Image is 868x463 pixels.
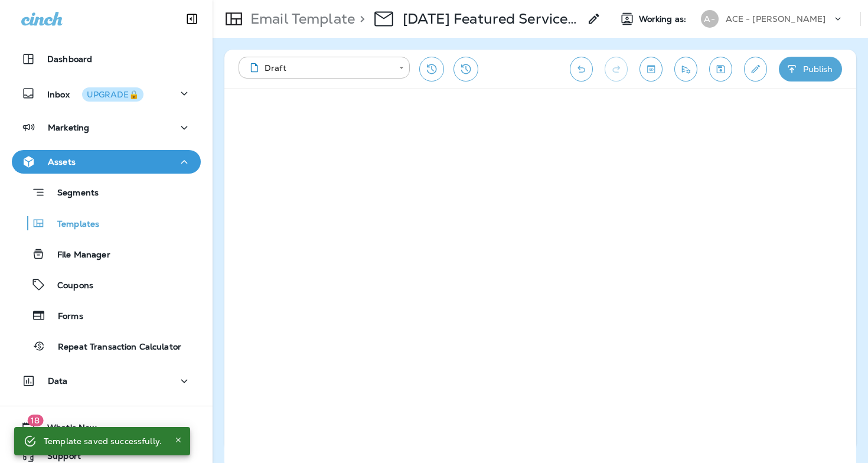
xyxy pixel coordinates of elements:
[45,250,110,261] p: File Manager
[171,433,185,447] button: Close
[419,57,444,81] button: Restore from previous version
[246,10,355,28] p: Email Template
[47,54,92,64] p: Dashboard
[175,7,208,31] button: Collapse Sidebar
[46,342,181,353] p: Repeat Transaction Calculator
[726,14,826,24] p: ACE - [PERSON_NAME]
[27,415,43,426] span: 18
[12,272,201,297] button: Coupons
[674,57,697,81] button: Send test email
[709,57,732,81] button: Save
[453,57,478,81] button: View Changelog
[45,188,99,200] p: Segments
[12,334,201,358] button: Repeat Transaction Calculator
[35,423,97,437] span: What's New
[46,311,83,322] p: Forms
[45,281,93,292] p: Coupons
[639,57,663,81] button: Toggle preview
[744,57,767,81] button: Edit details
[48,123,89,132] p: Marketing
[12,211,201,236] button: Templates
[12,47,201,71] button: Dashboard
[570,57,593,81] button: Undo
[403,10,580,28] p: [DATE] Featured Service ($30 off Batteries, 15% off Wiper Blades)
[47,87,143,100] p: Inbox
[12,303,201,328] button: Forms
[82,87,143,102] button: UPGRADE🔒
[12,116,201,139] button: Marketing
[44,431,162,452] div: Template saved successfully.
[12,416,201,439] button: 18What's New
[355,10,365,28] p: >
[12,180,201,205] button: Segments
[639,14,689,24] span: Working as:
[12,242,201,266] button: File Manager
[48,157,76,167] p: Assets
[48,376,68,386] p: Data
[87,90,139,99] div: UPGRADE🔒
[12,81,201,105] button: InboxUPGRADE🔒
[247,62,391,74] div: Draft
[12,369,201,393] button: Data
[45,219,99,230] p: Templates
[403,10,580,28] div: September 2025 Featured Service ($30 off Batteries, 15% off Wiper Blades)
[12,150,201,174] button: Assets
[701,10,719,28] div: A-
[779,57,842,81] button: Publish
